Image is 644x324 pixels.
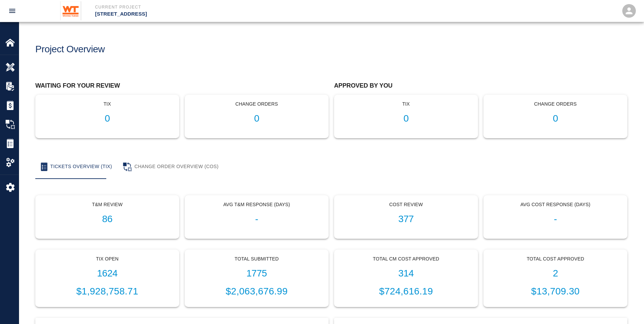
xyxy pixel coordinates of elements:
[35,44,105,55] h1: Project Overview
[489,214,622,225] h1: -
[340,101,472,108] p: tix
[190,113,323,124] h1: 0
[340,201,472,208] p: Cost Review
[340,113,472,124] h1: 0
[340,214,472,225] h1: 377
[41,284,173,299] p: $1,928,758.71
[35,82,329,90] h2: Waiting for your review
[41,268,173,279] h1: 1624
[41,101,173,108] p: tix
[489,113,622,124] h1: 0
[117,155,224,179] button: Change Order Overview (COS)
[41,201,173,208] p: T&M Review
[60,1,81,20] img: Whiting-Turner
[41,255,173,263] p: Tix Open
[41,214,173,225] h1: 86
[190,201,323,208] p: Avg T&M Response (Days)
[340,255,472,263] p: Total CM Cost Approved
[489,255,622,263] p: Total Cost Approved
[489,101,622,108] p: Change Orders
[190,214,323,225] h1: -
[95,10,359,18] p: [STREET_ADDRESS]
[95,4,359,10] p: Current Project
[190,284,323,299] p: $2,063,676.99
[340,268,472,279] h1: 314
[489,268,622,279] h1: 2
[190,255,323,263] p: Total Submitted
[35,155,117,179] button: Tickets Overview (TIX)
[190,268,323,279] h1: 1775
[4,3,20,19] button: open drawer
[340,284,472,299] p: $724,616.19
[334,82,627,90] h2: Approved by you
[489,284,622,299] p: $13,709.30
[489,201,622,208] p: Avg Cost Response (Days)
[41,113,173,124] h1: 0
[190,101,323,108] p: Change Orders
